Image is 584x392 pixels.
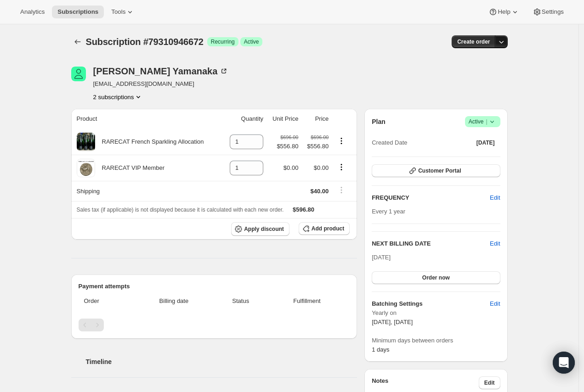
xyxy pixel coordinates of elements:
span: Active [244,38,259,45]
button: Edit [490,239,500,248]
button: [DATE] [471,136,500,149]
span: $596.80 [293,206,314,213]
button: Product actions [334,162,349,172]
span: Order now [422,274,450,281]
span: Analytics [20,8,45,16]
span: | [486,118,487,125]
button: Product actions [334,136,349,146]
div: RARECAT VIP Member [95,163,165,173]
button: Apply discount [231,222,289,236]
span: [DATE] [476,139,495,146]
div: Open Intercom Messenger [553,352,575,374]
button: Tools [106,6,140,18]
span: [EMAIL_ADDRESS][DOMAIN_NAME] [93,79,229,89]
span: Settings [542,8,564,16]
span: Yearly on [372,308,500,318]
th: Price [301,109,331,129]
span: Subscription #79310946672 [86,37,204,47]
span: Subscriptions [57,8,98,16]
th: Order [79,291,134,311]
div: RARECAT French Sparkling Allocation [95,137,204,146]
span: Sales tax (if applicable) is not displayed because it is calculated with each new order. [77,207,284,213]
th: Product [71,109,223,129]
h6: Batching Settings [372,299,490,308]
button: Order now [372,271,500,284]
span: Fulfillment [270,297,344,306]
button: Add product [299,222,350,235]
button: Edit [484,190,505,205]
button: Create order [452,35,495,48]
span: $40.00 [311,188,329,195]
nav: Pagination [79,319,350,331]
span: Tools [111,8,125,16]
span: Help [498,8,510,16]
span: Add product [312,225,344,232]
span: $556.80 [277,142,298,151]
span: [DATE], [DATE] [372,319,413,325]
button: Edit [479,376,500,389]
span: Recurring [211,38,235,45]
h3: Notes [372,376,479,389]
span: Active [469,117,497,126]
span: [DATE] [372,254,391,261]
small: $696.00 [280,134,298,140]
h2: NEXT BILLING DATE [372,239,490,248]
button: Edit [484,297,505,311]
span: Minimum days between orders [372,336,500,345]
span: $0.00 [314,164,329,171]
span: Edit [484,379,495,386]
button: Analytics [15,6,50,18]
button: Customer Portal [372,164,500,177]
span: $556.80 [304,142,329,151]
span: Edit [490,193,500,202]
span: 1 days [372,346,389,353]
span: Apply discount [244,225,284,233]
span: Create order [457,38,490,45]
span: Billing date [136,297,212,306]
th: Shipping [71,181,223,201]
img: product img [77,133,95,151]
h2: Payment attempts [79,282,350,291]
span: Edit [490,299,500,308]
th: Quantity [222,109,266,129]
h2: FREQUENCY [372,193,490,202]
small: $696.00 [311,134,329,140]
div: [PERSON_NAME] Yamanaka [93,67,229,76]
span: Customer Portal [418,167,461,174]
h2: Plan [372,117,386,126]
span: $0.00 [283,164,299,171]
button: Subscriptions [71,35,84,48]
span: Every 1 year [372,208,405,215]
span: Created Date [372,138,407,147]
button: Shipping actions [334,185,349,195]
h2: Timeline [86,357,357,366]
img: product img [77,159,95,177]
th: Unit Price [266,109,301,129]
span: Status [217,297,264,306]
button: Help [483,6,525,18]
button: Subscriptions [52,6,104,18]
button: Product actions [93,92,143,101]
span: Laura Yamanaka [71,67,86,81]
button: Settings [527,6,569,18]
